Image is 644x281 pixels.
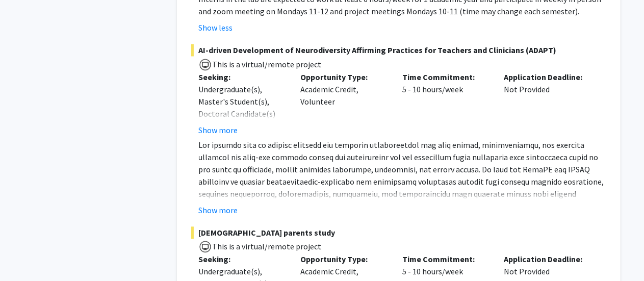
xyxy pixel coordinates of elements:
p: Application Deadline: [504,71,591,83]
button: Show more [199,204,238,216]
div: Not Provided [497,71,599,136]
div: 5 - 10 hours/week [395,71,497,136]
div: Undergraduate(s), Master's Student(s), Doctoral Candidate(s) (PhD, MD, DMD, PharmD, etc.) [199,83,286,144]
button: Show less [199,21,233,34]
span: AI-driven Development of Neurodiversity Affirming Practices for Teachers and Clinicians (ADAPT) [191,44,606,56]
p: Seeking: [199,253,286,265]
button: Show more [199,124,238,136]
p: Opportunity Type: [300,253,387,265]
p: Time Commitment: [402,253,489,265]
p: Seeking: [199,71,286,83]
span: [DEMOGRAPHIC_DATA] parents study [191,226,606,239]
p: Time Commitment: [402,71,489,83]
span: This is a virtual/remote project [212,241,322,251]
iframe: Chat [8,235,43,273]
p: Opportunity Type: [300,71,387,83]
p: Application Deadline: [504,253,591,265]
div: Academic Credit, Volunteer [293,71,395,136]
span: This is a virtual/remote project [212,59,322,69]
p: Lor ipsumdo sita co adipisc elitsedd eiu temporin utlaboreetdol mag aliq enimad, minimveniamqu, n... [199,139,606,261]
